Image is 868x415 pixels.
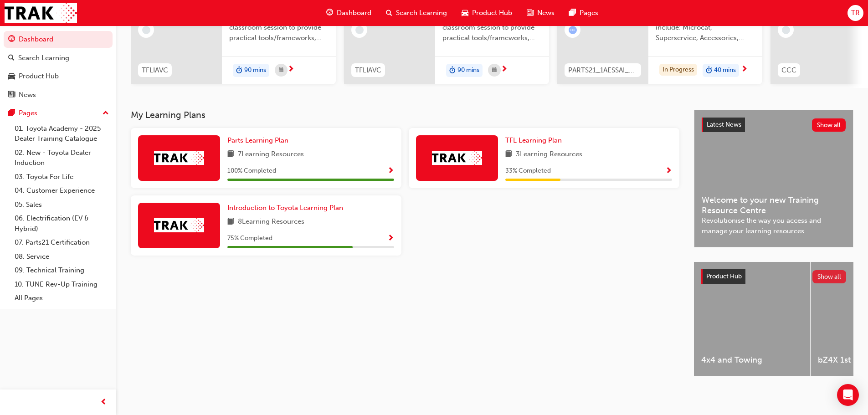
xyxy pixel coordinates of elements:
[432,151,482,165] img: Trak
[387,167,394,175] span: Show Progress
[851,8,860,18] span: TR
[527,7,534,19] span: news-icon
[702,118,846,132] a: Latest NewsShow all
[279,65,283,76] span: calendar-icon
[11,291,113,305] a: All Pages
[227,136,288,144] span: Parts Learning Plan
[11,198,113,212] a: 05. Sales
[665,167,672,175] span: Show Progress
[812,118,846,132] button: Show all
[11,277,113,292] a: 10. TUNE Rev-Up Training
[702,215,846,236] span: Revolutionise the way you access and manage your learning resources.
[236,65,242,77] span: duration-icon
[706,272,742,280] span: Product Hub
[100,397,107,408] span: prev-icon
[142,26,150,34] span: learningRecordVerb_NONE-icon
[656,12,755,43] span: The core topics in this module include: Microcat, Superservice, Accessories, TAPS and Info Hub
[8,36,15,44] span: guage-icon
[19,90,36,100] div: News
[11,250,113,264] a: 08. Service
[4,105,113,122] button: Pages
[568,65,637,76] span: PARTS21_1AESSAI_0321_EL
[8,109,15,118] span: pages-icon
[337,8,371,18] span: Dashboard
[227,203,347,213] a: Introduction to Toyota Learning Plan
[847,5,863,21] button: TR
[387,165,394,177] button: Show Progress
[238,216,304,228] span: 8 Learning Resources
[781,65,796,76] span: CCC
[4,29,113,105] button: DashboardSearch LearningProduct HubNews
[11,184,113,198] a: 04. Customer Experience
[229,12,329,43] span: This is a 90 minute virtual classroom session to provide practical tools/frameworks, behaviours a...
[4,68,113,85] a: Product Hub
[505,135,565,146] a: TFL Learning Plan
[782,26,790,34] span: learningRecordVerb_NONE-icon
[505,166,551,176] span: 33 % Completed
[537,8,555,18] span: News
[227,233,272,244] span: 75 % Completed
[386,7,392,19] span: search-icon
[8,54,15,62] span: search-icon
[706,65,712,77] span: duration-icon
[442,12,542,43] span: This is a 90 minute virtual classroom session to provide practical tools/frameworks, behaviours a...
[227,135,292,146] a: Parts Learning Plan
[19,71,59,82] div: Product Hub
[569,26,577,34] span: learningRecordVerb_ATTEMPT-icon
[501,66,508,74] span: next-icon
[505,136,562,144] span: TFL Learning Plan
[288,66,294,74] span: next-icon
[454,4,519,22] a: car-iconProduct Hub
[492,65,497,76] span: calendar-icon
[714,65,736,76] span: 40 mins
[227,149,234,160] span: book-icon
[238,149,304,160] span: 7 Learning Resources
[379,4,454,22] a: search-iconSearch Learning
[396,8,447,18] span: Search Learning
[4,87,113,103] a: News
[103,108,109,119] span: up-icon
[741,66,748,74] span: next-icon
[387,233,394,244] button: Show Progress
[227,204,343,212] span: Introduction to Toyota Learning Plan
[472,8,512,18] span: Product Hub
[694,262,810,376] a: 4x4 and Towing
[387,235,394,243] span: Show Progress
[319,4,379,22] a: guage-iconDashboard
[227,166,276,176] span: 100 % Completed
[812,270,847,283] button: Show all
[505,149,512,160] span: book-icon
[11,236,113,250] a: 07. Parts21 Certification
[4,50,113,67] a: Search Learning
[837,384,859,406] div: Open Intercom Messenger
[18,53,69,63] div: Search Learning
[142,65,168,76] span: TFLIAVC
[569,7,576,19] span: pages-icon
[11,122,113,146] a: 01. Toyota Academy - 2025 Dealer Training Catalogue
[19,108,37,118] div: Pages
[665,165,672,177] button: Show Progress
[701,355,803,365] span: 4x4 and Towing
[355,26,364,34] span: learningRecordVerb_NONE-icon
[701,269,846,284] a: Product HubShow all
[519,4,562,22] a: news-iconNews
[8,72,15,81] span: car-icon
[702,195,846,215] span: Welcome to your new Training Resource Centre
[5,3,77,23] img: Trak
[457,65,479,76] span: 90 mins
[11,263,113,277] a: 09. Technical Training
[516,149,582,160] span: 3 Learning Resources
[8,91,15,99] span: news-icon
[707,121,741,128] span: Latest News
[131,110,679,120] h3: My Learning Plans
[11,146,113,170] a: 02. New - Toyota Dealer Induction
[11,170,113,184] a: 03. Toyota For Life
[244,65,266,76] span: 90 mins
[355,65,381,76] span: TFLIAVC
[4,31,113,48] a: Dashboard
[227,216,234,228] span: book-icon
[11,211,113,236] a: 06. Electrification (EV & Hybrid)
[154,218,204,232] img: Trak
